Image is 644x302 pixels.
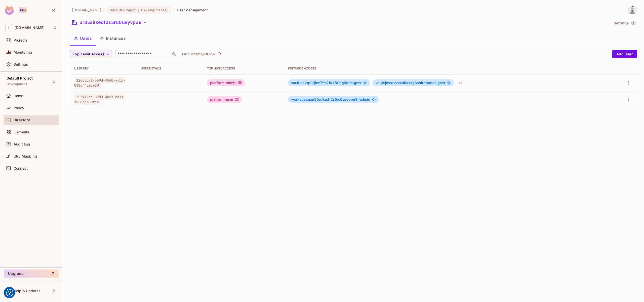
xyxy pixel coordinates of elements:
button: Add user [612,50,637,58]
span: User Management [177,8,208,12]
p: Last Updated just now [182,52,215,56]
li: / [103,8,105,12]
span: # [348,81,351,85]
span: Directory [14,118,30,122]
span: Top Level Access [73,51,104,57]
span: 353116de-8083-4bc7-ba71-1956dab50fee [74,94,126,105]
div: platform-user [207,96,242,103]
img: Revisit consent button [6,289,13,296]
div: User Details [141,66,199,70]
span: vault:ok2rp9ljbm7fm2i9x7a1ng9d [291,81,351,85]
span: URL Mapping [14,154,37,158]
li: / [173,8,175,12]
span: signer [291,81,362,85]
span: Workspace: iofinnet.com [15,26,45,30]
span: Audit Log [14,142,30,146]
span: signer [376,81,445,85]
button: Users [70,32,96,45]
span: Projects [14,38,28,42]
span: Connect [14,166,28,170]
span: the active workspace [72,8,101,12]
span: Development [7,82,27,86]
button: Settings [612,19,637,27]
button: Upgrade [4,270,59,278]
span: admin [291,97,370,101]
div: + 4 [456,79,464,87]
span: Settings [14,62,28,66]
span: : [138,8,139,12]
div: Pro [19,7,27,13]
button: Top Level Access [70,50,112,58]
div: Top Level Access [207,66,280,70]
button: Instances [96,32,130,45]
span: Policy [14,106,24,110]
span: vault:jmedvvcz4haxsg8shirltpav [376,81,434,85]
span: Default Project [110,8,136,12]
div: Instance Access [288,66,605,70]
button: refresh [216,51,222,57]
span: Development [141,8,164,12]
span: Help & Updates [14,289,41,293]
span: # [357,97,360,101]
span: # [432,81,434,85]
img: SReyMgAAAABJRU5ErkJggg== [5,6,14,15]
span: 1265ad7f-b09d-4b58-acbb-038c44a95983 [74,77,126,89]
span: Elements [14,130,29,134]
img: Fabian Dios Rodas [628,6,637,14]
span: Default Project [7,76,33,80]
span: refresh [217,52,221,57]
span: Home [14,94,23,98]
span: I [6,24,12,31]
button: Consent Preferences [6,289,13,296]
button: ur85ailkedf2s5ru0ueyvpu9 [70,18,149,26]
span: Click to refresh data [215,51,222,57]
span: workspace:ur85ailkedf2s5ru0ueyvpu9 [291,97,360,101]
div: platform-admin [207,79,245,86]
div: User Key [74,66,133,70]
span: Monitoring [14,50,32,54]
